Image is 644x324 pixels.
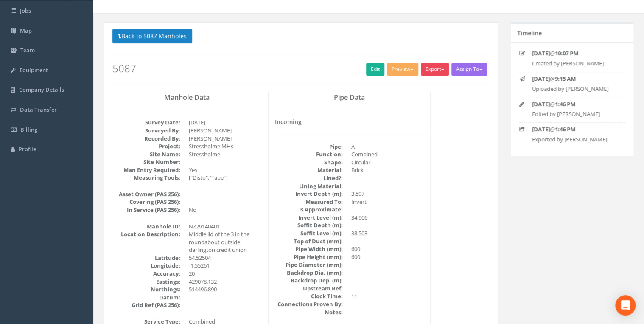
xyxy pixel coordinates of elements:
[275,237,343,245] dt: Top of Duct (mm):
[275,300,343,308] dt: Connections Proven By:
[532,110,618,118] p: Edited by [PERSON_NAME]
[532,125,618,133] p: @
[189,254,262,262] dd: 54.52504
[112,262,180,270] dt: Longitude:
[387,63,418,76] button: Preview
[275,221,343,229] dt: Soffit Depth (m):
[112,158,180,166] dt: Site Number:
[517,30,542,36] h5: Timeline
[112,63,490,74] h2: 5087
[275,143,343,151] dt: Pipe:
[189,223,262,231] dd: NZ29140401
[555,49,578,57] strong: 10:07 PM
[112,142,180,150] dt: Project:
[189,206,262,214] dd: No
[20,66,48,74] span: Equipment
[275,285,343,293] dt: Upstream Ref:
[189,150,262,158] dd: Stressholme
[275,229,343,237] dt: Soffit Level (m):
[112,118,180,127] dt: Survey Date:
[112,270,180,278] dt: Accuracy:
[351,190,424,198] dd: 3.597
[112,206,180,214] dt: In Service (PAS 256):
[20,126,37,133] span: Billing
[112,29,192,43] button: Back to 5087 Manholes
[555,100,575,108] strong: 1:46 PM
[189,174,262,182] dd: ["Disto","Tape"]
[112,174,180,182] dt: Measuring Tools:
[275,253,343,261] dt: Pipe Height (mm):
[112,94,262,101] h3: Manhole Data
[19,86,64,93] span: Company Details
[275,292,343,300] dt: Clock Time:
[112,285,180,293] dt: Northings:
[112,198,180,206] dt: Covering (PAS 256):
[421,63,449,76] button: Export
[20,46,35,54] span: Team
[451,63,487,76] button: Assign To
[189,142,262,150] dd: Stressholme MHs
[351,245,424,253] dd: 600
[275,269,343,277] dt: Backdrop Dia. (mm):
[351,229,424,237] dd: 38.503
[275,166,343,174] dt: Material:
[19,145,36,153] span: Profile
[189,166,262,174] dd: Yes
[275,308,343,316] dt: Notes:
[275,182,343,190] dt: Lining Material:
[532,59,618,68] p: Created by [PERSON_NAME]
[112,166,180,174] dt: Man Entry Required:
[351,166,424,174] dd: Brick
[351,158,424,166] dd: Circular
[532,125,550,133] strong: [DATE]
[189,230,262,254] dd: Middle lid of the 3 in the roundabout outside darlington credit union
[351,150,424,158] dd: Combined
[275,245,343,253] dt: Pipe Width (mm):
[112,301,180,309] dt: Grid Ref (PAS 256):
[351,143,424,151] dd: A
[189,278,262,286] dd: 429078.132
[112,278,180,286] dt: Eastings:
[366,63,384,76] a: Edit
[532,75,618,83] p: @
[189,262,262,270] dd: -1.55261
[275,206,343,214] dt: Is Approximate:
[112,127,180,135] dt: Surveyed By:
[112,150,180,158] dt: Site Name:
[275,261,343,269] dt: Pipe Diameter (mm):
[532,75,550,82] strong: [DATE]
[112,293,180,301] dt: Datum:
[275,158,343,166] dt: Shape:
[20,7,31,14] span: Jobs
[189,270,262,278] dd: 20
[275,150,343,158] dt: Function:
[351,292,424,300] dd: 11
[189,127,262,135] dd: [PERSON_NAME]
[532,85,618,93] p: Uploaded by [PERSON_NAME]
[189,118,262,127] dd: [DATE]
[351,198,424,206] dd: Invert
[532,49,550,57] strong: [DATE]
[112,230,180,238] dt: Location Description:
[532,135,618,144] p: Exported by [PERSON_NAME]
[555,75,576,82] strong: 9:15 AM
[112,190,180,198] dt: Asset Owner (PAS 256):
[275,118,424,125] h4: Incoming
[275,198,343,206] dt: Measured To:
[112,223,180,231] dt: Manhole ID:
[275,214,343,222] dt: Invert Level (m):
[351,253,424,261] dd: 600
[112,254,180,262] dt: Latitude:
[20,106,57,113] span: Data Transfer
[112,135,180,143] dt: Recorded By:
[275,94,424,101] h3: Pipe Data
[189,285,262,293] dd: 514496.890
[532,49,618,57] p: @
[275,190,343,198] dt: Invert Depth (m):
[20,27,32,34] span: Map
[351,214,424,222] dd: 34.906
[275,174,343,182] dt: Lined?:
[532,100,618,108] p: @
[555,125,575,133] strong: 1:46 PM
[189,135,262,143] dd: [PERSON_NAME]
